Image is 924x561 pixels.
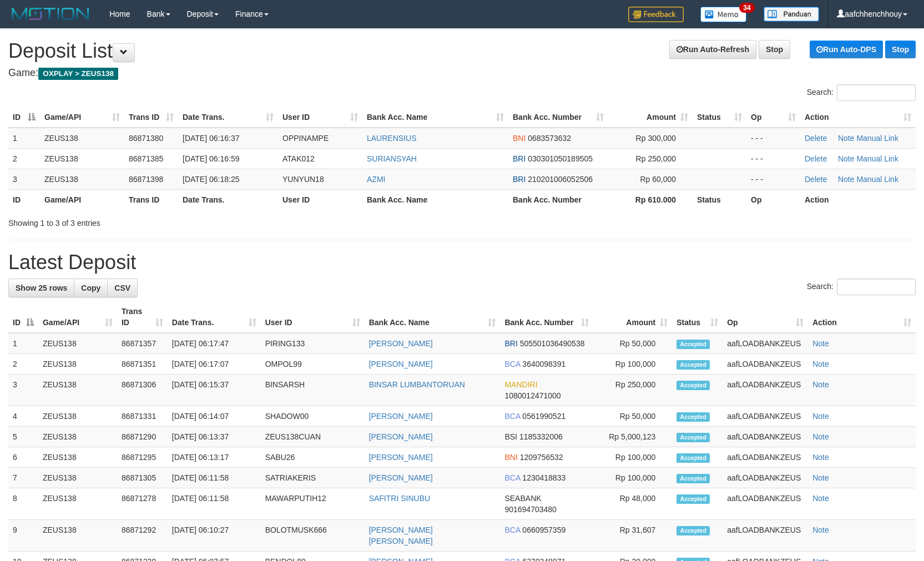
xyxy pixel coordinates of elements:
a: Note [812,360,829,368]
span: Copy 901694703480 to clipboard [504,505,556,514]
span: Copy 3640098391 to clipboard [522,360,565,368]
a: Manual Link [856,134,898,143]
a: Note [812,412,829,421]
td: ZEUS138 [38,488,117,520]
span: Show 25 rows [16,284,67,292]
span: Copy 0660957359 to clipboard [522,525,565,534]
th: Op: activate to sort column ascending [746,107,800,128]
span: BSI [504,432,517,441]
a: Copy [74,279,108,297]
th: Game/API: activate to sort column ascending [38,301,117,333]
a: Note [838,134,855,143]
td: [DATE] 06:11:58 [168,468,261,488]
img: Feedback.jpg [628,7,684,22]
th: Action: activate to sort column ascending [800,107,916,128]
td: aafLOADBANKZEUS [723,447,808,468]
th: Date Trans.: activate to sort column ascending [178,107,278,128]
span: BRI [513,154,526,163]
td: 4 [8,406,38,427]
span: Copy 0683573632 to clipboard [528,134,571,143]
th: Op [746,189,800,210]
a: Run Auto-DPS [810,41,883,58]
td: aafLOADBANKZEUS [723,427,808,447]
a: Manual Link [856,154,898,163]
td: Rp 100,000 [593,468,672,488]
span: CSV [114,284,130,292]
span: Copy 1185332006 to clipboard [519,432,563,441]
a: SAFITRI SINUBU [369,494,430,503]
td: [DATE] 06:10:27 [168,520,261,552]
a: Note [812,494,829,503]
td: 86871305 [117,468,168,488]
a: [PERSON_NAME] [369,412,433,421]
td: Rp 5,000,123 [593,427,672,447]
td: aafLOADBANKZEUS [723,333,808,354]
span: Copy 505501036490538 to clipboard [520,339,585,348]
span: [DATE] 06:16:37 [183,134,239,143]
th: ID: activate to sort column descending [8,301,38,333]
td: 5 [8,427,38,447]
td: ZEUS138 [40,128,124,149]
th: Bank Acc. Number: activate to sort column ascending [500,301,593,333]
span: Accepted [676,433,710,442]
a: [PERSON_NAME] [369,339,433,348]
span: Rp 250,000 [636,154,676,163]
a: AZMI [367,175,385,184]
span: 86871385 [129,154,163,163]
a: Delete [805,154,827,163]
td: Rp 50,000 [593,333,672,354]
td: [DATE] 06:14:07 [168,406,261,427]
td: Rp 250,000 [593,375,672,406]
a: [PERSON_NAME] [369,360,433,368]
td: 86871295 [117,447,168,468]
th: Date Trans.: activate to sort column ascending [168,301,261,333]
span: Accepted [676,360,710,370]
th: Bank Acc. Number: activate to sort column ascending [508,107,608,128]
a: [PERSON_NAME] [369,453,433,462]
td: SATRIAKERIS [261,468,365,488]
td: aafLOADBANKZEUS [723,406,808,427]
span: 86871380 [129,134,163,143]
span: ATAK012 [282,154,315,163]
a: Note [812,380,829,389]
a: Note [812,339,829,348]
span: Accepted [676,340,710,349]
th: Amount: activate to sort column ascending [593,301,672,333]
span: Accepted [676,453,710,463]
td: Rp 100,000 [593,447,672,468]
td: Rp 100,000 [593,354,672,375]
th: User ID [278,189,362,210]
span: 34 [739,3,754,13]
td: 86871292 [117,520,168,552]
span: Accepted [676,526,710,535]
a: Delete [805,134,827,143]
td: [DATE] 06:17:47 [168,333,261,354]
label: Search: [807,279,916,295]
a: Note [812,432,829,441]
td: OMPOL99 [261,354,365,375]
td: BINSARSH [261,375,365,406]
div: Showing 1 to 3 of 3 entries [8,213,377,229]
td: 2 [8,354,38,375]
th: Action [800,189,916,210]
td: - - - [746,128,800,149]
td: 7 [8,468,38,488]
th: Amount: activate to sort column ascending [608,107,693,128]
a: Show 25 rows [8,279,74,297]
input: Search: [837,84,916,101]
td: 86871306 [117,375,168,406]
a: Note [838,175,855,184]
td: BOLOTMUSK666 [261,520,365,552]
h1: Deposit List [8,40,916,62]
td: aafLOADBANKZEUS [723,488,808,520]
th: Action: activate to sort column ascending [808,301,916,333]
th: Bank Acc. Number [508,189,608,210]
span: Accepted [676,412,710,422]
a: Delete [805,175,827,184]
a: Stop [885,41,916,58]
span: BRI [504,339,517,348]
td: - - - [746,169,800,189]
td: Rp 48,000 [593,488,672,520]
th: ID [8,189,40,210]
a: Stop [759,40,790,59]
